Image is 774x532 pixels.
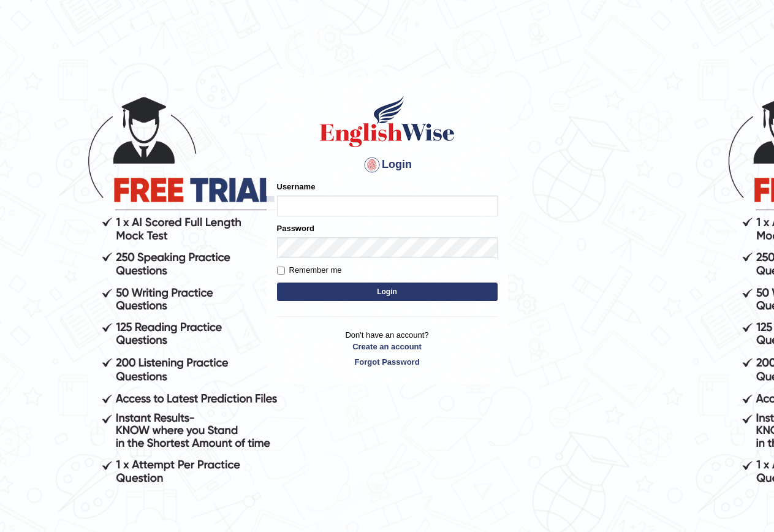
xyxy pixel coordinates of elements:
[277,267,285,275] input: Remember me
[277,155,498,175] h4: Login
[277,264,342,276] label: Remember me
[277,181,316,192] label: Username
[317,94,457,149] img: Logo of English Wise sign in for intelligent practice with AI
[277,329,498,367] p: Don't have an account?
[277,341,498,352] a: Create an account
[277,356,498,368] a: Forgot Password
[277,283,498,301] button: Login
[277,222,314,234] label: Password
